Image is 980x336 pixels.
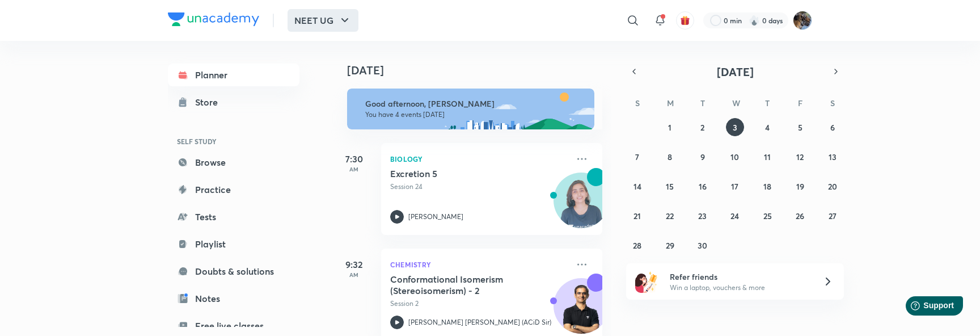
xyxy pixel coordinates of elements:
button: September 6, 2025 [823,118,842,136]
button: September 28, 2025 [628,236,647,254]
a: Notes [168,287,299,310]
button: September 1, 2025 [661,118,679,136]
button: September 26, 2025 [791,207,809,225]
p: Biology [390,152,568,166]
button: September 3, 2025 [726,118,744,136]
h6: SELF STUDY [168,132,299,151]
button: [DATE] [642,64,828,79]
abbr: September 11, 2025 [764,152,771,162]
abbr: September 23, 2025 [698,211,707,221]
img: streak [749,15,760,26]
p: You have 4 events [DATE] [365,110,584,119]
button: September 20, 2025 [823,177,842,195]
button: NEET UG [288,9,358,32]
button: September 27, 2025 [823,207,842,225]
a: Store [168,91,299,114]
button: September 4, 2025 [758,118,776,136]
abbr: September 9, 2025 [700,152,705,162]
img: Avatar [554,179,609,233]
button: September 17, 2025 [726,177,744,195]
img: Chayan Mehta [793,11,812,30]
button: September 7, 2025 [628,148,647,166]
button: September 2, 2025 [694,118,712,136]
button: September 21, 2025 [628,207,647,225]
abbr: September 24, 2025 [730,211,739,221]
abbr: September 5, 2025 [798,122,802,133]
abbr: September 12, 2025 [796,152,804,162]
p: Session 24 [390,182,568,192]
abbr: September 10, 2025 [730,152,739,162]
abbr: Monday [667,98,674,108]
abbr: September 13, 2025 [829,152,837,162]
h5: Conformational Isomerism (Stereoisomerism) - 2 [390,274,531,296]
a: Playlist [168,233,299,255]
abbr: September 18, 2025 [763,181,771,192]
button: September 16, 2025 [694,177,712,195]
abbr: September 28, 2025 [633,240,641,251]
a: Planner [168,64,299,86]
abbr: Saturday [830,98,835,108]
abbr: Wednesday [732,98,740,108]
abbr: September 20, 2025 [828,181,837,192]
p: [PERSON_NAME] [408,212,463,222]
abbr: September 30, 2025 [698,240,707,251]
p: Session 2 [390,299,568,309]
abbr: Thursday [765,98,770,108]
h6: Good afternoon, [PERSON_NAME] [365,99,584,109]
button: September 13, 2025 [823,148,842,166]
button: September 19, 2025 [791,177,809,195]
abbr: September 16, 2025 [699,181,707,192]
a: Doubts & solutions [168,260,299,283]
button: September 15, 2025 [661,177,679,195]
button: September 10, 2025 [726,148,744,166]
h6: Refer friends [670,271,809,283]
p: Win a laptop, vouchers & more [670,283,809,293]
button: September 14, 2025 [628,177,647,195]
abbr: September 25, 2025 [763,211,772,221]
div: Store [195,95,225,109]
abbr: September 15, 2025 [666,181,674,192]
a: Tests [168,205,299,228]
button: September 23, 2025 [694,207,712,225]
p: AM [331,166,377,173]
h4: [DATE] [347,64,614,77]
button: September 12, 2025 [791,148,809,166]
img: afternoon [347,89,594,129]
p: AM [331,271,377,278]
abbr: September 21, 2025 [633,211,641,221]
abbr: September 14, 2025 [633,181,641,192]
button: September 18, 2025 [758,177,776,195]
abbr: September 1, 2025 [668,122,671,133]
h5: 9:32 [331,258,377,271]
abbr: September 27, 2025 [829,211,837,221]
button: September 29, 2025 [661,236,679,254]
abbr: September 2, 2025 [700,122,704,133]
abbr: Tuesday [700,98,705,108]
button: September 5, 2025 [791,118,809,136]
abbr: September 26, 2025 [796,211,804,221]
a: Browse [168,151,299,174]
img: referral [635,270,658,293]
button: September 25, 2025 [758,207,776,225]
abbr: September 8, 2025 [668,152,672,162]
abbr: September 29, 2025 [666,240,674,251]
a: Company Logo [168,12,259,29]
p: Chemistry [390,258,568,271]
abbr: September 17, 2025 [731,181,738,192]
abbr: September 22, 2025 [666,211,674,221]
abbr: September 7, 2025 [635,152,639,162]
button: September 8, 2025 [661,148,679,166]
iframe: Help widget launcher [879,292,968,324]
button: avatar [676,11,694,30]
button: September 30, 2025 [694,236,712,254]
abbr: September 4, 2025 [765,122,770,133]
button: September 24, 2025 [726,207,744,225]
a: Practice [168,178,299,201]
img: avatar [680,15,690,26]
img: Company Logo [168,12,259,26]
button: September 11, 2025 [758,148,776,166]
p: [PERSON_NAME] [PERSON_NAME] (ACiD Sir) [408,317,551,327]
h5: Excretion 5 [390,168,531,179]
span: [DATE] [717,64,754,79]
